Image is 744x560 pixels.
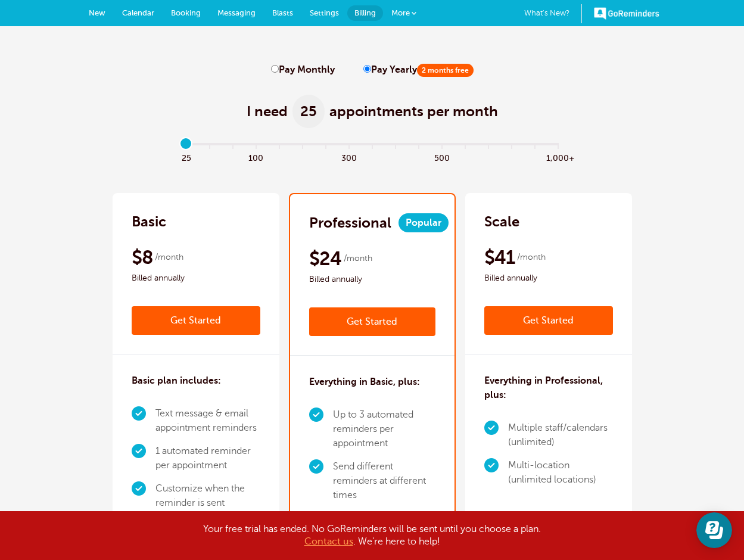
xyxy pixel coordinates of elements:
div: Your free trial has ended. No GoReminders will be sent until you choose a plan. . We're here to h... [74,523,670,548]
span: Billed annually [132,271,260,285]
li: Send different reminders at different times [333,455,435,507]
span: 25 [292,95,325,128]
span: Booking [171,8,201,17]
h2: Professional [309,213,391,232]
label: Pay Yearly [363,64,474,76]
a: Contact us [304,536,353,547]
input: Pay Monthly [271,65,279,73]
span: Popular [399,213,449,232]
a: Get Started [132,306,260,335]
span: appointments per month [329,102,498,121]
li: Up to 3 automated reminders per appointment [333,403,435,455]
span: Messaging [217,8,256,17]
span: Billed annually [484,271,613,285]
span: /month [517,250,546,265]
h2: Scale [484,212,519,231]
li: Multi-location (unlimited locations) [508,454,613,491]
span: 25 [175,150,198,164]
label: Pay Monthly [271,64,335,76]
span: More [391,8,410,17]
li: Text message & email appointment reminders [155,402,260,440]
span: 300 [337,150,360,164]
li: 1 automated reminder per appointment [155,440,260,477]
span: 100 [244,150,267,164]
span: 1,000+ [546,150,569,164]
h3: Basic plan includes: [132,374,221,388]
li: Automated appointment confirmations [333,507,435,559]
li: Customize when the reminder is sent [155,477,260,515]
span: $24 [309,247,342,270]
li: Multiple staff/calendars (unlimited) [508,416,613,454]
span: 500 [430,150,453,164]
a: Billing [347,5,383,21]
span: Billed annually [309,272,435,287]
span: I need [247,102,288,121]
span: Calendar [122,8,154,17]
span: /month [155,250,183,265]
span: Billing [354,8,376,17]
input: Pay Yearly2 months free [363,65,371,73]
span: Blasts [272,8,293,17]
span: $8 [132,245,154,269]
span: 2 months free [417,64,474,77]
span: /month [344,251,372,266]
iframe: Resource center [696,512,732,548]
h3: Everything in Professional, plus: [484,374,613,402]
a: Get Started [309,307,435,336]
a: What's New? [524,4,582,23]
span: Settings [310,8,339,17]
h3: Everything in Basic, plus: [309,375,420,389]
a: Get Started [484,306,613,335]
span: New [89,8,105,17]
span: $41 [484,245,515,269]
h2: Basic [132,212,166,231]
